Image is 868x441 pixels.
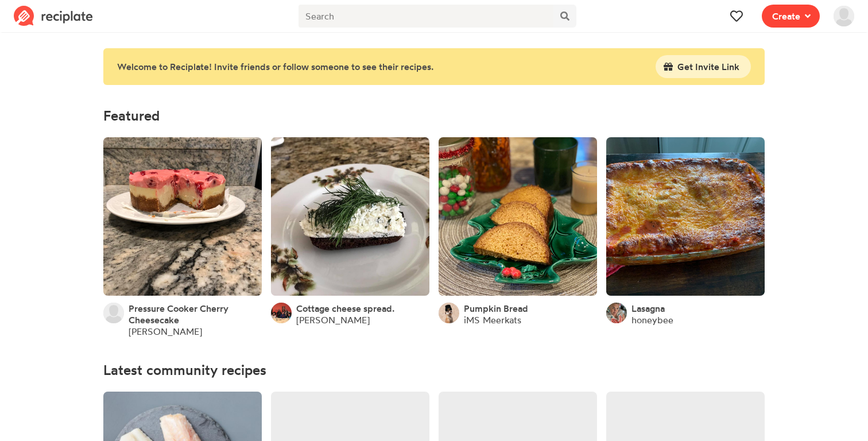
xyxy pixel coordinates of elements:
[296,314,370,326] a: [PERSON_NAME]
[656,55,751,78] button: Get Invite Link
[103,108,765,123] h4: Featured
[631,314,673,326] a: honeybee
[762,5,820,28] button: Create
[464,303,528,314] a: Pumpkin Bread
[606,303,627,323] img: User's avatar
[271,303,292,323] img: User's avatar
[834,6,854,26] img: User's avatar
[296,303,394,314] a: Cottage cheese spread.
[103,303,124,323] img: User's avatar
[14,6,93,26] img: Reciplate
[117,60,642,73] div: Welcome to Reciplate! Invite friends or follow someone to see their recipes.
[103,362,765,378] h4: Latest community recipes
[464,314,521,326] a: iMS Meerkats
[129,326,202,337] a: [PERSON_NAME]
[772,9,800,23] span: Create
[129,303,228,326] span: Pressure Cooker Cherry Cheesecake
[677,60,739,73] span: Get Invite Link
[631,303,665,314] a: Lasagna
[439,303,459,323] img: User's avatar
[129,303,262,326] a: Pressure Cooker Cherry Cheesecake
[299,5,553,28] input: Search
